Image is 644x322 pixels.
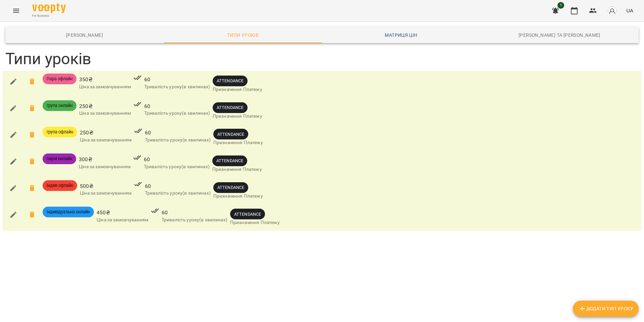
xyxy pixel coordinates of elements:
[607,6,617,15] img: avatar_s.png
[43,129,77,135] span: група офлайн
[213,86,262,93] p: Призначення Платежу
[24,180,40,196] span: Ви впевнені що хочите видалити індив офлайн?
[213,193,263,200] p: Призначення Платежу
[144,76,210,84] span: 60
[213,184,248,191] span: ATTENDANCE
[144,155,210,164] span: 60
[484,31,635,39] span: [PERSON_NAME] та [PERSON_NAME]
[213,104,248,111] span: ATTENDANCE
[145,190,211,197] p: Тривалість уроку(в хвилинах)
[213,139,263,146] p: Призначення Платежу
[168,31,318,39] span: Типи уроків
[144,110,210,117] p: Тривалість уроку(в хвилинах)
[80,137,131,143] p: Ціна за замовчуванням
[79,102,131,110] span: 250 ₴
[213,78,248,84] span: ATTENDANCE
[212,166,262,173] p: Призначення Платежу
[43,183,77,189] span: індив офлайн
[145,129,211,137] span: 60
[162,209,227,217] span: 60
[32,3,66,13] img: Voopty Logo
[326,31,476,39] span: Матриця цін
[212,157,247,164] span: ATTENDANCE
[24,100,40,116] span: Ви впевнені що хочите видалити група онлайн?
[32,14,66,18] span: For Business
[24,74,40,90] span: Ви впевнені що хочите видалити Пара офлайн?
[97,217,148,223] p: Ціна за замовчуванням
[43,209,94,215] span: індивідуально онлайн
[97,209,148,217] span: 450 ₴
[213,131,248,137] span: ATTENDANCE
[24,153,40,170] span: Ви впевнені що хочите видалити парні онлайн?
[626,7,633,14] span: UA
[79,110,131,117] p: Ціна за замовчуванням
[557,2,564,9] span: 1
[80,182,131,190] span: 500 ₴
[43,156,76,162] span: парні онлайн
[8,3,24,19] button: Menu
[162,217,227,223] p: Тривалість уроку(в хвилинах)
[24,127,40,143] span: Ви впевнені що хочите видалити група офлайн?
[230,211,265,217] span: ATTENDANCE
[213,113,262,120] p: Призначення Платежу
[79,76,131,84] span: 350 ₴
[79,155,130,164] span: 300 ₴
[145,137,211,143] p: Тривалість уроку(в хвилинах)
[80,129,131,137] span: 250 ₴
[43,103,76,109] span: група онлайн
[230,219,280,226] p: Призначення Платежу
[9,31,160,39] span: [PERSON_NAME]
[79,84,131,90] p: Ціна за замовчуванням
[144,84,210,90] p: Тривалість уроку(в хвилинах)
[24,207,40,223] span: Ви впевнені що хочите видалити індивідуально онлайн?
[79,164,130,170] p: Ціна за замовчуванням
[624,4,636,17] button: UA
[43,76,76,82] span: Пара офлайн
[80,190,131,197] p: Ціна за замовчуванням
[5,50,639,68] h3: Типи уроків
[145,182,211,190] span: 60
[144,102,210,110] span: 60
[144,164,210,170] p: Тривалість уроку(в хвилинах)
